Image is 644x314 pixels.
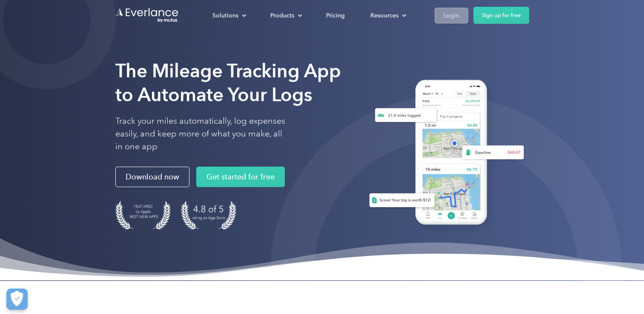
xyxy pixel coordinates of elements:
[473,7,529,24] a: Sign up for free
[115,60,341,106] strong: The Mileage Tracking App to Automate Your Logs
[212,10,238,21] div: Solutions
[270,10,294,21] div: Products
[370,10,398,21] div: Resources
[196,167,285,187] a: Get started for free
[115,167,189,187] a: Download now
[204,8,253,23] div: Solutions
[115,201,171,229] img: Badge for Featured by Apple Best New Apps
[362,8,413,23] div: Resources
[359,73,529,234] img: Everlance, mileage tracker app, expense tracking app
[181,201,236,229] img: 4.9 out of 5 stars on the app store
[262,8,309,23] div: Products
[6,288,28,310] button: Cookies Settings
[444,10,459,21] div: Login
[115,115,286,153] p: Track your miles automatically, log expenses easily, and keep more of what you make, all in one app
[318,8,353,23] a: Pricing
[435,8,468,23] a: Login
[326,10,345,21] div: Pricing
[115,7,179,23] a: Go to homepage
